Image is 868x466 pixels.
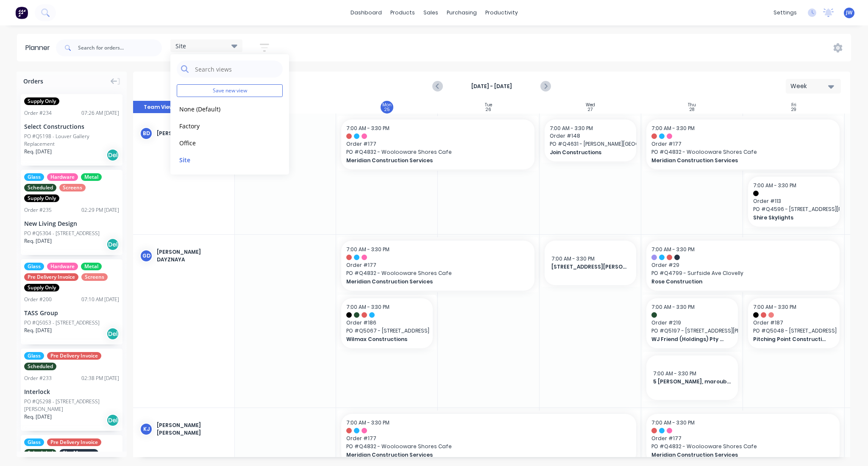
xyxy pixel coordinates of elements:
[791,103,796,108] div: Fri
[690,108,694,112] div: 28
[653,370,696,377] span: 7:00 AM - 3:30 PM
[177,121,267,130] button: Factory
[485,103,492,108] div: Tue
[753,214,826,222] span: Shire Skylights
[24,284,59,291] span: Supply Only
[47,352,101,360] span: Pre Delivery Invoice
[157,130,228,137] div: [PERSON_NAME]
[651,435,835,442] span: Order # 177
[550,132,631,140] span: Order # 148
[140,127,153,140] div: BD
[790,82,829,91] div: Week
[59,184,86,191] span: Screens
[651,319,733,327] span: Order # 219
[449,83,534,90] strong: [DATE] - [DATE]
[106,238,119,251] div: Del
[24,237,52,245] span: Req. [DATE]
[24,230,100,237] div: PO #Q5304 - [STREET_ADDRESS]
[59,449,98,457] span: Site Measure
[47,263,78,270] span: Hardware
[133,101,184,114] button: Team View
[15,6,28,19] img: Factory
[24,308,119,317] div: TASS Group
[651,443,835,450] span: PO # Q4832 - Woolooware Shores Cafe
[753,327,835,335] span: PO # Q5048 - [STREET_ADDRESS]
[346,246,389,253] span: 7:00 AM - 3:30 PM
[688,103,696,108] div: Thu
[346,269,529,277] span: PO # Q4832 - Woolooware Shores Cafe
[106,414,119,427] div: Del
[651,125,695,132] span: 7:00 AM - 3:30 PM
[651,451,816,459] span: Meridian Construction Services
[140,423,153,435] div: KJ
[24,449,56,457] span: Scheduled
[81,273,108,281] span: Screens
[481,6,522,19] div: productivity
[81,263,102,270] span: Metal
[24,122,119,131] div: Select Constructions
[81,374,119,382] div: 02:38 PM [DATE]
[81,206,119,214] div: 02:29 PM [DATE]
[346,125,389,132] span: 7:00 AM - 3:30 PM
[651,336,725,343] span: WJ Friend (Holdings) Pty Ltd
[346,419,389,426] span: 7:00 AM - 3:30 PM
[588,108,593,112] div: 27
[140,250,153,262] div: GD
[106,327,119,340] div: Del
[651,278,816,286] span: Rose Construction
[753,205,835,213] span: PO # Q4596 - [STREET_ADDRESS][PERSON_NAME][PERSON_NAME]
[24,352,44,360] span: Glass
[791,108,796,112] div: 29
[81,173,102,181] span: Metal
[586,103,595,108] div: Wed
[551,263,629,271] span: [STREET_ADDRESS][PERSON_NAME]
[384,108,389,112] div: 25
[346,443,631,450] span: PO # Q4832 - Woolooware Shores Cafe
[651,327,733,335] span: PO # Q5197 - [STREET_ADDRESS][PERSON_NAME]
[47,438,101,446] span: Pre Delivery Invoice
[651,140,835,148] span: Order # 177
[651,148,835,156] span: PO # Q4832 - Woolooware Shores Cafe
[550,140,631,148] span: PO # Q4631 - [PERSON_NAME][GEOGRAPHIC_DATA]
[753,319,835,327] span: Order # 187
[177,84,283,97] button: Save new view
[419,6,442,19] div: sales
[346,303,389,311] span: 7:00 AM - 3:30 PM
[550,125,593,132] span: 7:00 AM - 3:30 PM
[23,77,43,86] span: Orders
[24,398,119,413] div: PO #Q5298 - [STREET_ADDRESS][PERSON_NAME]
[24,109,52,117] div: Order # 234
[846,9,852,17] span: JW
[24,263,44,270] span: Glass
[442,6,481,19] div: purchasing
[769,6,801,19] div: settings
[346,261,529,269] span: Order # 177
[753,182,796,189] span: 7:00 AM - 3:30 PM
[346,336,420,343] span: Wilmax Constructions
[81,109,119,117] div: 07:26 AM [DATE]
[551,255,595,262] span: 7:00 AM - 3:30 PM
[24,194,59,202] span: Supply Only
[346,451,603,459] span: Meridian Construction Services
[24,413,52,421] span: Req. [DATE]
[81,296,119,303] div: 07:10 AM [DATE]
[24,184,56,191] span: Scheduled
[157,422,228,437] div: [PERSON_NAME] [PERSON_NAME]
[106,149,119,161] div: Del
[24,219,119,228] div: New Living Design
[24,319,100,327] div: PO #Q5053 - [STREET_ADDRESS]
[486,108,491,112] div: 26
[25,43,54,53] div: Planner
[47,173,78,181] span: Hardware
[177,138,267,147] button: Office
[753,197,835,205] span: Order # 113
[786,79,841,94] button: Week
[175,42,186,50] span: Site
[346,140,529,148] span: Order # 177
[550,149,623,156] span: Join Constructions
[651,261,835,269] span: Order # 29
[346,435,631,442] span: Order # 177
[651,419,695,426] span: 7:00 AM - 3:30 PM
[382,103,392,108] div: Mon
[346,157,511,164] span: Meridian Construction Services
